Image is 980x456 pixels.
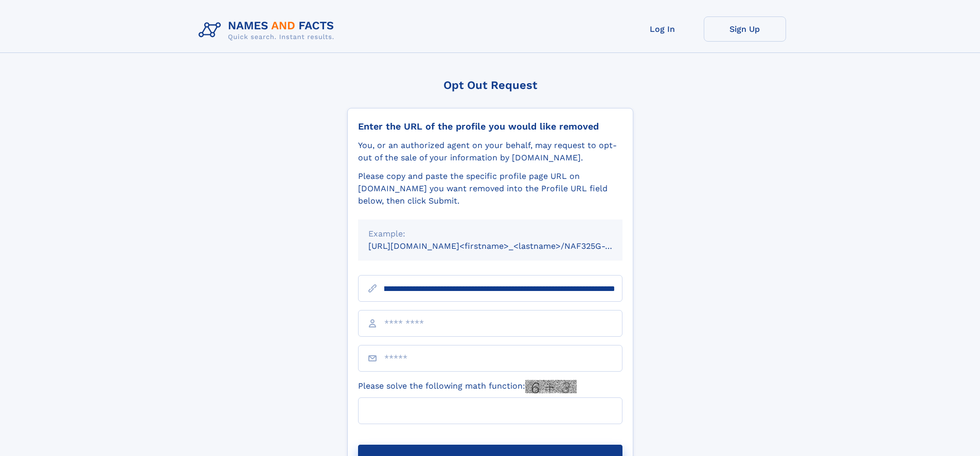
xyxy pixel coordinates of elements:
[194,16,343,44] img: Logo Names and Facts
[368,241,642,251] small: [URL][DOMAIN_NAME]<firstname>_<lastname>/NAF325G-xxxxxxxx
[347,79,633,92] div: Opt Out Request
[621,16,704,42] a: Log In
[358,380,577,393] label: Please solve the following math function:
[358,170,622,207] div: Please copy and paste the specific profile page URL on [DOMAIN_NAME] you want removed into the Pr...
[358,139,622,164] div: You, or an authorized agent on your behalf, may request to opt-out of the sale of your informatio...
[358,121,622,132] div: Enter the URL of the profile you would like removed
[368,228,612,240] div: Example:
[704,16,786,42] a: Sign Up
